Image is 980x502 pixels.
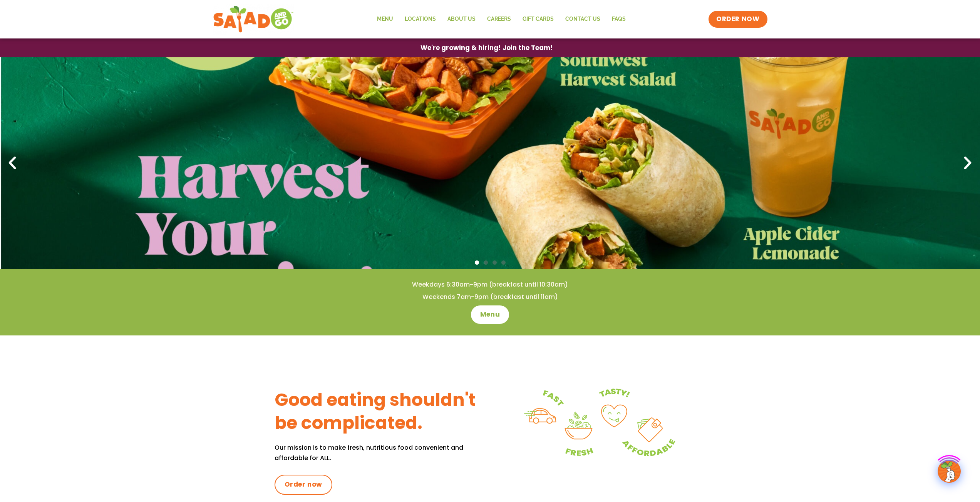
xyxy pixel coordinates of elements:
div: Previous slide [4,155,21,172]
a: Order now [275,475,332,495]
a: About Us [442,10,481,28]
a: Locations [399,10,442,28]
p: Our mission is to make fresh, nutritious food convenient and affordable for ALL. [275,442,490,463]
img: new-SAG-logo-768×292 [213,4,294,35]
span: We're growing & hiring! Join the Team! [420,45,553,51]
h3: Good eating shouldn't be complicated. [275,389,490,435]
div: Next slide [959,155,976,172]
nav: Menu [371,10,632,28]
a: FAQs [606,10,632,28]
span: Go to slide 1 [475,260,479,265]
span: Order now [285,480,322,489]
a: We're growing & hiring! Join the Team! [409,39,565,57]
span: Menu [480,310,500,319]
span: Go to slide 3 [493,260,497,265]
span: ORDER NOW [716,15,759,24]
h4: Weekends 7am-9pm (breakfast until 11am) [15,293,965,301]
a: Menu [471,305,509,324]
a: ORDER NOW [709,11,767,28]
a: GIFT CARDS [517,10,560,28]
a: Contact Us [560,10,606,28]
span: Go to slide 2 [484,260,488,265]
a: Careers [481,10,517,28]
span: Go to slide 4 [501,260,506,265]
h4: Weekdays 6:30am-9pm (breakfast until 10:30am) [15,280,965,289]
a: Menu [371,10,399,28]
